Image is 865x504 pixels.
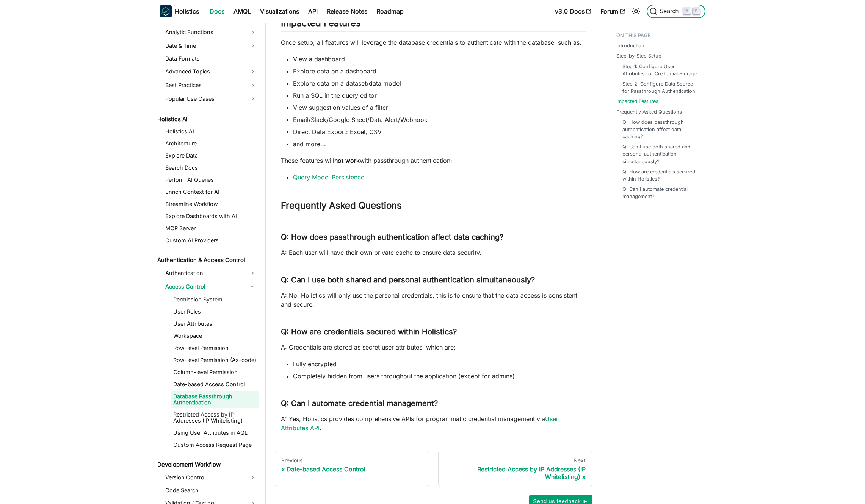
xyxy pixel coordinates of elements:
[657,8,683,15] span: Search
[171,409,259,426] a: Restricted Access by IP Addresses (IP Whitelisting)
[205,5,229,17] a: Docs
[163,187,259,197] a: Enrich Context for AI
[334,157,360,164] strong: not work
[281,327,586,337] h3: Q: How are credentials secured within Holistics?
[622,63,698,77] a: Step 1: Configure User Attributes for Credential Storage
[275,451,592,487] nav: Docs pages
[281,343,586,352] p: A: Credentials are stored as secret user attributes, which are:
[163,53,259,64] a: Data Formats
[281,291,586,309] p: A: No, Holistics will only use the personal credentials, this is to ensure that the data access i...
[155,255,259,265] a: Authentication & Access Control
[155,459,259,470] a: Development Workflow
[163,175,259,185] a: Perform AI Queries
[630,5,642,17] button: Switch between dark and light mode (currently light mode)
[163,138,259,149] a: Architecture
[245,281,259,293] button: Collapse sidebar category 'Access Control'
[171,367,259,378] a: Column-level Permission
[171,428,259,438] a: Using User Attributes in AQL
[163,211,259,222] a: Explore Dashboards with AI
[622,143,698,165] a: Q: Can I use both shared and personal authentication simultaneously?
[163,267,259,279] a: Authentication
[622,186,698,200] a: Q: Can I automate credential management?
[293,103,586,112] li: View suggestion values of a filter
[163,150,259,161] a: Explore Data
[171,331,259,341] a: Workspace
[622,80,698,95] a: Step 2: Configure Data Source for Passthrough Authentication
[281,156,586,165] p: These features will with passthrough authentication:
[647,5,705,18] button: Search (Command+K)
[438,451,592,487] a: NextRestricted Access by IP Addresses (IP Whitelisting)
[445,457,586,464] div: Next
[163,162,259,173] a: Search Docs
[293,115,586,124] li: Email/Slack/Google Sheet/Data Alert/Webhook
[281,457,423,464] div: Previous
[322,5,372,17] a: Release Notes
[293,371,586,381] li: Completely hidden from users throughout the application (except for admins)
[616,42,644,49] a: Introduction
[152,23,266,504] nav: Docs sidebar
[293,127,586,136] li: Direct Data Export: Excel, CSV
[445,465,586,481] div: Restricted Access by IP Addresses (IP Whitelisting)
[163,126,259,137] a: Holistics AI
[171,294,259,305] a: Permission System
[171,440,259,450] a: Custom Access Request Page
[683,8,691,14] kbd: ⌘
[163,485,259,496] a: Code Search
[281,399,586,408] h3: Q: Can I automate credential management?
[281,38,586,47] p: Once setup, all features will leverage the database credentials to authenticate with the database...
[281,465,423,473] div: Date-based Access Control
[175,7,199,16] b: Holistics
[229,5,255,17] a: AMQL
[616,108,682,115] a: Frequently Asked Questions
[281,414,586,432] p: A: Yes, Holistics provides comprehensive APIs for programmatic credential management via .
[293,55,586,64] li: View a dashboard
[281,248,586,257] p: A: Each user will have their own private cache to ensure data security.
[255,5,304,17] a: Visualizations
[163,471,259,484] a: Version Control
[293,67,586,76] li: Explore data on a dashboard
[163,223,259,234] a: MCP Server
[155,114,259,125] a: Holistics AI
[171,318,259,329] a: User Attributes
[622,168,698,183] a: Q: How are credentials secured within Holistics?
[171,379,259,390] a: Date-based Access Control
[293,79,586,88] li: Explore data on a dataset/data model
[275,451,429,487] a: PreviousDate-based Access Control
[163,93,259,105] a: Popular Use Cases
[160,5,172,17] img: Holistics
[596,5,630,17] a: Forum
[372,5,408,17] a: Roadmap
[693,8,700,14] kbd: K
[550,5,596,17] a: v3.0 Docs
[281,200,586,214] h2: Frequently Asked Questions
[281,17,586,32] h2: Impacted Features
[304,5,322,17] a: API
[171,306,259,317] a: User Roles
[293,139,586,148] li: and more...
[163,281,245,293] a: Access Control
[163,79,259,91] a: Best Practices
[293,173,364,181] a: Query Model Persistence
[160,5,199,17] a: HolisticsHolistics
[293,359,586,368] li: Fully encrypted
[163,199,259,209] a: Streamline Workflow
[171,391,259,408] a: Database Passthrough Authentication
[171,343,259,353] a: Row-level Permission
[171,355,259,365] a: Row-level Permission (As-code)
[281,275,586,285] h3: Q: Can I use both shared and personal authentication simultaneously?
[616,52,661,59] a: Step-by-Step Setup
[163,66,259,78] a: Advanced Topics
[163,235,259,246] a: Custom AI Providers
[163,26,259,38] a: Analytic Functions
[281,232,586,242] h3: Q: How does passthrough authentication affect data caching?
[293,91,586,100] li: Run a SQL in the query editor
[622,119,698,140] a: Q: How does passthrough authentication affect data caching?
[163,40,259,52] a: Date & Time
[616,98,658,105] a: Impacted Features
